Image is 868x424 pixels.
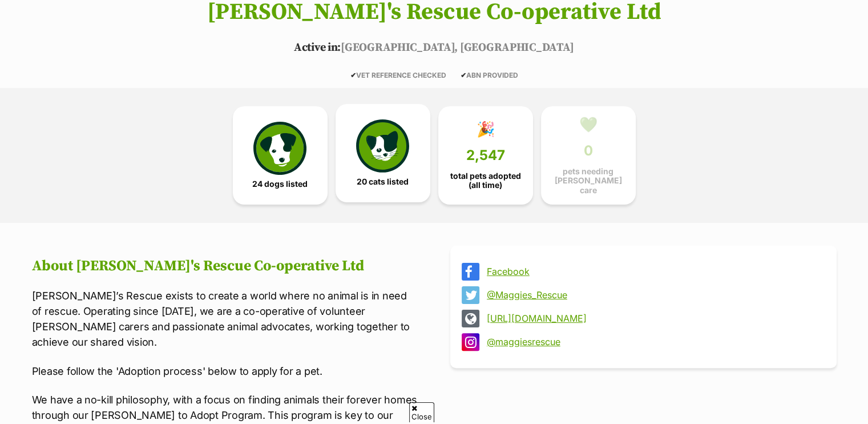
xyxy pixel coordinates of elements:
[350,71,356,79] icon: ✔
[294,41,341,55] span: Active in:
[487,266,821,277] a: Facebook
[487,337,821,347] a: @maggiesrescue
[579,116,597,133] div: 💚
[461,71,518,79] span: ABN PROVIDED
[584,143,593,159] span: 0
[252,179,308,189] span: 24 dogs listed
[438,106,533,205] a: 🎉 2,547 total pets adopted (all time)
[233,106,328,205] a: 24 dogs listed
[356,119,409,172] img: cat-icon-068c71abf8fe30c970a85cd354bc8e23425d12f6e8612795f06af48be43a487a.svg
[253,122,306,174] img: petrescue-icon-eee76f85a60ef55c4a1927667547b313a7c0e82042636edf73dce9c88f694885.svg
[487,313,821,323] a: [URL][DOMAIN_NAME]
[541,106,636,205] a: 💚 0 pets needing [PERSON_NAME] care
[15,39,854,57] p: [GEOGRAPHIC_DATA], [GEOGRAPHIC_DATA]
[466,147,505,163] span: 2,547
[409,402,434,422] span: Close
[448,171,523,190] span: total pets adopted (all time)
[32,288,418,350] p: [PERSON_NAME]’s Rescue exists to create a world where no animal is in need of rescue. Operating s...
[32,258,418,275] h2: About [PERSON_NAME]'s Rescue Co-operative Ltd
[350,71,446,79] span: VET REFERENCE CHECKED
[357,177,409,186] span: 20 cats listed
[477,121,495,138] div: 🎉
[461,71,466,79] icon: ✔
[487,290,821,300] a: @Maggies_Rescue
[551,167,626,194] span: pets needing [PERSON_NAME] care
[336,104,430,202] a: 20 cats listed
[32,363,418,379] p: Please follow the 'Adoption process' below to apply for a pet.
